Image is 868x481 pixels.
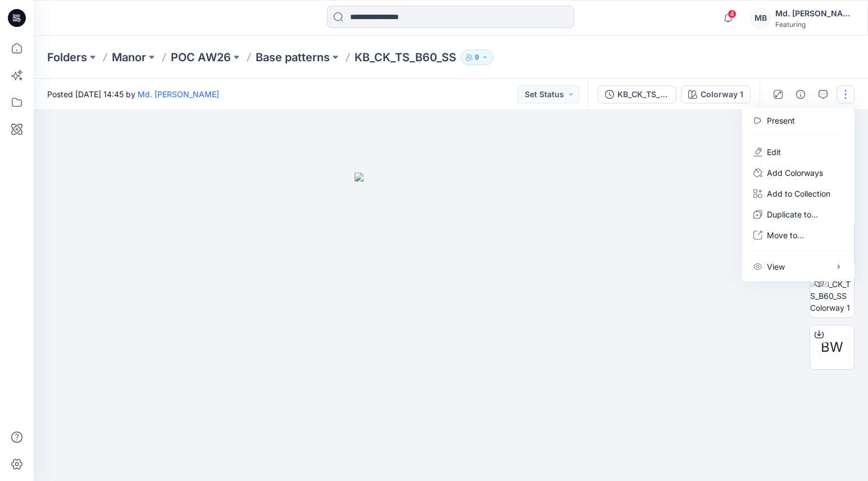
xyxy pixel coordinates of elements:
[47,88,219,100] span: Posted [DATE] 14:45 by
[751,8,771,28] div: MB
[598,85,676,103] button: KB_CK_TS_B60_SS
[767,261,785,273] p: View
[138,89,219,99] a: Md. [PERSON_NAME]
[767,146,781,158] a: Edit
[461,49,493,65] button: 9
[681,85,751,103] button: Colorway 1
[355,49,456,65] p: KB_CK_TS_B60_SS
[775,7,854,20] div: Md. [PERSON_NAME]
[767,229,804,241] p: Move to...
[47,49,87,65] a: Folders
[792,85,810,103] button: Details
[475,51,479,63] p: 9
[767,188,830,199] p: Add to Collection
[775,20,854,29] div: Featuring
[767,208,818,220] p: Duplicate to...
[767,167,823,179] p: Add Colorways
[810,278,854,314] img: KB_CK_TS_B60_SS Colorway 1
[821,337,843,357] span: BW
[355,173,547,481] img: eyJhbGciOiJIUzI1NiIsImtpZCI6IjAiLCJzbHQiOiJzZXMiLCJ0eXAiOiJKV1QifQ.eyJkYXRhIjp7InR5cGUiOiJzdG9yYW...
[701,88,743,101] div: Colorway 1
[767,115,795,126] a: Present
[617,88,669,101] div: KB_CK_TS_B60_SS
[728,10,737,19] span: 4
[112,49,146,65] a: Manor
[256,49,330,65] a: Base patterns
[171,49,231,65] a: POC AW26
